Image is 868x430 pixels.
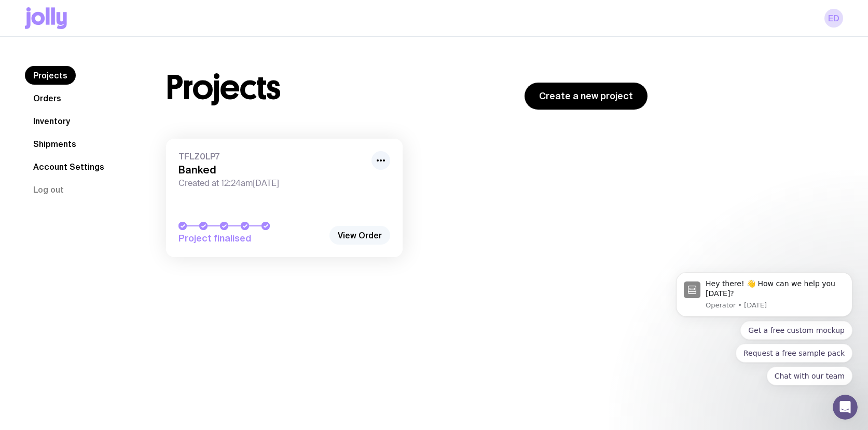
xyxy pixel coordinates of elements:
[329,226,390,245] a: View Order
[166,139,403,257] a: TFLZ0LP7BankedCreated at 12:24am[DATE]Project finalised
[178,151,365,162] span: TFLZ0LP7
[660,192,868,402] iframe: Intercom notifications message
[525,83,647,110] a: Create a new project
[25,180,72,199] button: Log out
[25,66,76,85] a: Projects
[178,232,324,245] span: Project finalised
[824,9,843,28] a: ED
[178,178,365,189] span: Created at 12:24am[DATE]
[166,71,281,104] h1: Projects
[25,89,70,107] a: Orders
[25,135,85,153] a: Shipments
[25,157,113,176] a: Account Settings
[178,164,365,176] h3: Banked
[833,395,858,420] iframe: Intercom live chat
[25,112,78,130] a: Inventory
